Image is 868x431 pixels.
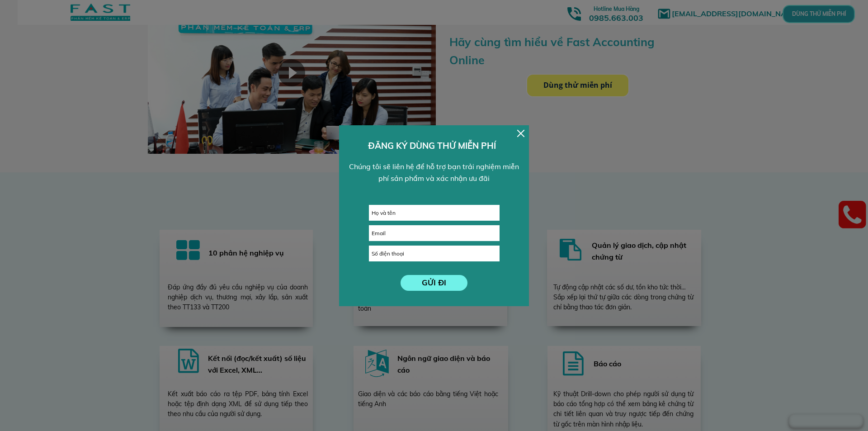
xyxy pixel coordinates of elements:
h3: ĐĂNG KÝ DÙNG THỬ MIỄN PHÍ [368,139,500,152]
input: Email [369,226,499,241]
input: Số điện thoại [369,246,499,261]
input: Họ và tên [369,205,499,220]
div: Chúng tôi sẽ liên hệ để hỗ trợ bạn trải nghiệm miễn phí sản phẩm và xác nhận ưu đãi [345,161,524,184]
p: GỬI ĐI [401,275,468,291]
